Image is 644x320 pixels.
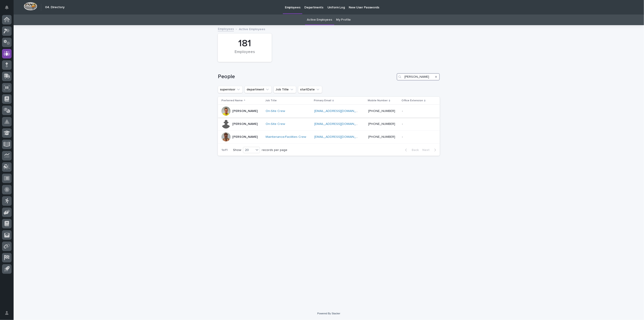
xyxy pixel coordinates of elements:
[218,131,440,143] tr: [PERSON_NAME]Maintenance/Facilities Crew [EMAIL_ADDRESS][DOMAIN_NAME] [PHONE_NUMBER]--
[401,148,421,152] button: Back
[402,108,404,113] p: -
[218,26,234,31] a: Employees
[421,148,440,152] button: Next
[218,73,395,80] h1: People
[243,148,254,153] div: 20
[221,98,243,103] p: Preferred Name
[226,50,264,59] div: Employees
[24,2,37,10] img: Workspace Logo
[336,15,351,25] a: My Profile
[218,105,440,118] tr: [PERSON_NAME]On-Site Crew [EMAIL_ADDRESS][DOMAIN_NAME] [PHONE_NUMBER]--
[2,3,12,12] button: Notifications
[314,122,365,126] a: [EMAIL_ADDRESS][DOMAIN_NAME]
[218,86,243,93] button: supervisor
[368,122,395,126] a: [PHONE_NUMBER]
[218,145,231,156] p: 1 of 1
[262,148,287,152] p: records per page
[368,109,395,113] a: [PHONE_NUMBER]
[307,15,332,25] a: Active Employees
[266,122,285,126] a: On-Site Crew
[298,86,322,93] button: startDate
[45,5,65,9] h2: 04. Directory
[402,134,404,139] p: -
[422,148,432,152] span: Next
[274,86,296,93] button: Job Title
[239,26,265,31] p: Active Employees
[314,98,331,103] p: Primary Email
[233,148,241,152] p: Show
[6,5,12,13] div: Notifications
[397,73,440,80] input: Search
[265,98,277,103] p: Job Title
[232,109,258,113] p: [PERSON_NAME]
[232,122,258,126] p: [PERSON_NAME]
[402,121,404,126] p: -
[368,135,395,138] a: [PHONE_NUMBER]
[245,86,272,93] button: department
[314,135,365,138] a: [EMAIL_ADDRESS][DOMAIN_NAME]
[314,109,365,113] a: [EMAIL_ADDRESS][DOMAIN_NAME]
[218,118,440,131] tr: [PERSON_NAME]On-Site Crew [EMAIL_ADDRESS][DOMAIN_NAME] [PHONE_NUMBER]--
[266,135,306,139] a: Maintenance/Facilities Crew
[409,148,419,152] span: Back
[226,38,264,49] div: 181
[232,135,258,139] p: [PERSON_NAME]
[317,312,340,315] a: Powered By Stacker
[266,109,285,113] a: On-Site Crew
[368,98,388,103] p: Mobile Number
[401,98,423,103] p: Office Extension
